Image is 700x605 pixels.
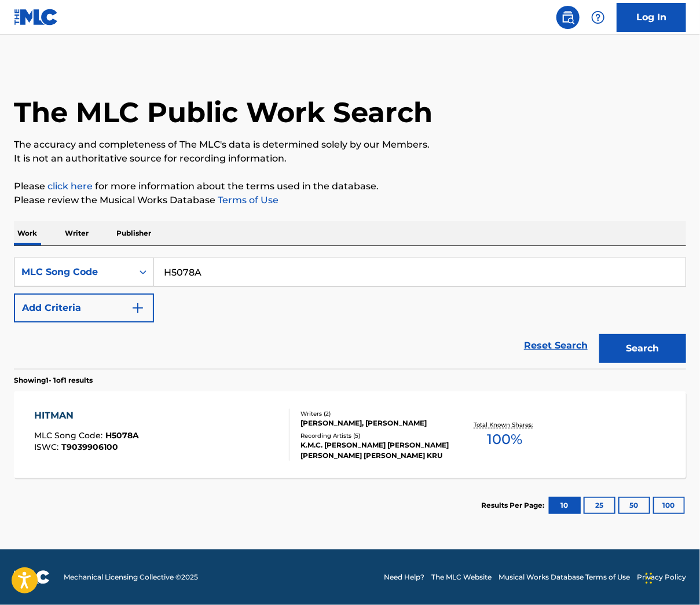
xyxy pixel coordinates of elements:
div: [PERSON_NAME], [PERSON_NAME] [300,418,449,428]
span: Mechanical Licensing Collective © 2025 [64,572,198,582]
p: Writer [61,221,92,245]
div: K.M.C. [PERSON_NAME] [PERSON_NAME] [PERSON_NAME] [PERSON_NAME] KRU [300,440,449,461]
button: Search [599,334,686,363]
div: Drag [646,561,653,596]
button: 25 [584,497,615,514]
p: Please review the Musical Works Database [14,193,686,207]
img: search [561,10,575,24]
button: Add Criteria [14,294,154,322]
p: Publisher [113,221,155,245]
a: HITMANMLC Song Code:H5078AISWC:T9039906100Writers (2)[PERSON_NAME], [PERSON_NAME]Recording Artist... [14,391,686,478]
img: logo [14,570,50,584]
img: 9d2ae6d4665cec9f34b9.svg [131,301,145,315]
a: Need Help? [384,572,424,582]
div: Writers ( 2 ) [300,409,449,418]
p: The accuracy and completeness of The MLC's data is determined solely by our Members. [14,138,686,152]
p: It is not an authoritative source for recording information. [14,152,686,166]
a: Reset Search [518,333,593,358]
span: T9039906100 [61,442,118,452]
form: Search Form [14,258,686,369]
a: Public Search [556,6,580,29]
span: H5078A [105,430,139,441]
div: Recording Artists ( 5 ) [300,431,449,440]
span: MLC Song Code : [34,430,105,441]
p: Total Known Shares: [474,420,536,429]
h1: The MLC Public Work Search [14,95,433,130]
div: MLC Song Code [21,265,126,279]
a: Musical Works Database Terms of Use [499,572,630,582]
p: Work [14,221,41,245]
button: 100 [653,497,685,514]
img: MLC Logo [14,9,58,25]
a: Privacy Policy [637,572,686,582]
iframe: Chat Widget [642,549,700,605]
p: Showing 1 - 1 of 1 results [14,375,93,386]
img: help [591,10,605,24]
span: ISWC : [34,442,61,452]
div: HITMAN [34,409,139,423]
p: Results Per Page: [481,500,547,511]
p: Please for more information about the terms used in the database. [14,179,686,193]
a: Terms of Use [215,195,278,206]
button: 10 [549,497,581,514]
span: 100 % [488,429,523,450]
a: The MLC Website [431,572,492,582]
a: click here [47,181,93,192]
a: Log In [617,3,686,32]
button: 50 [618,497,650,514]
div: Help [587,6,610,29]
